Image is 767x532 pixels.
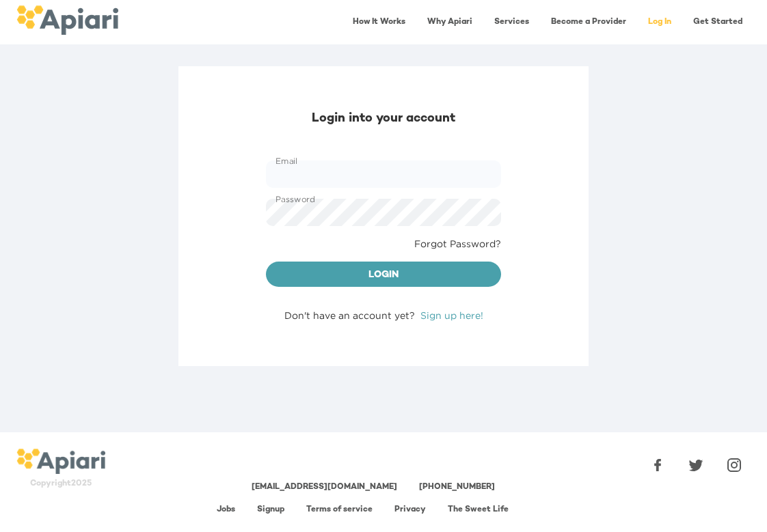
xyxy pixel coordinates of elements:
[345,8,414,36] a: How It Works
[419,8,481,36] a: Why Apiari
[16,449,105,475] img: logo
[543,8,634,36] a: Become a Provider
[266,309,501,322] div: Don't have an account yet?
[266,262,501,288] button: Login
[266,110,501,128] div: Login into your account
[257,505,284,514] a: Signup
[419,481,495,493] div: [PHONE_NUMBER]
[16,478,105,490] div: Copyright 2025
[252,483,397,492] a: [EMAIL_ADDRESS][DOMAIN_NAME]
[217,505,235,514] a: Jobs
[420,310,483,320] a: Sign up here!
[685,8,751,36] a: Get Started
[448,505,509,514] a: The Sweet Life
[16,5,118,35] img: logo
[640,8,679,36] a: Log In
[277,267,490,284] span: Login
[414,237,501,251] a: Forgot Password?
[486,8,537,36] a: Services
[394,505,426,514] a: Privacy
[306,505,373,514] a: Terms of service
